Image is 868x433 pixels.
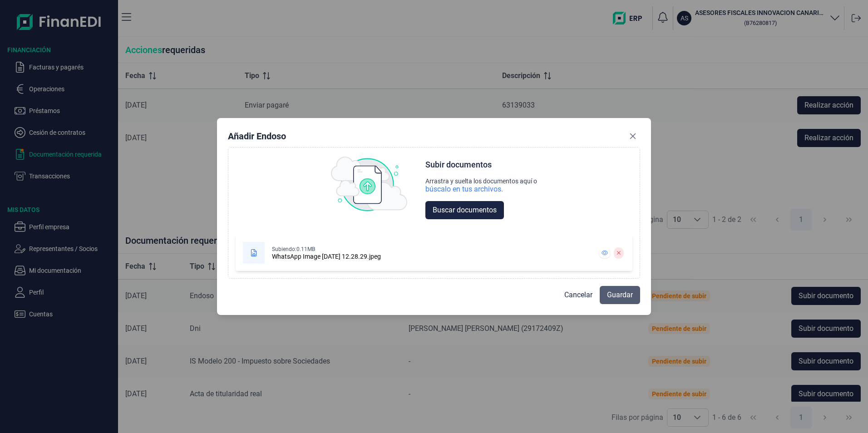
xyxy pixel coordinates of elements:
div: Arrastra y suelta los documentos aquí o [425,177,537,185]
div: WhatsApp Image [DATE] 12.28.29.jpeg [272,253,381,260]
img: upload img [331,157,407,211]
span: Guardar [607,290,633,300]
div: búscalo en tus archivos. [425,185,503,194]
span: Cancelar [564,290,592,300]
div: búscalo en tus archivos. [425,185,537,194]
span: Buscar documentos [433,205,497,216]
button: Guardar [600,286,640,304]
div: Subir documentos [425,159,492,170]
button: Close [626,129,640,143]
div: Añadir Endoso [228,130,286,143]
button: Buscar documentos [425,201,504,219]
div: Subiendo: 0.11MB [272,246,381,253]
button: Cancelar [557,286,600,304]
